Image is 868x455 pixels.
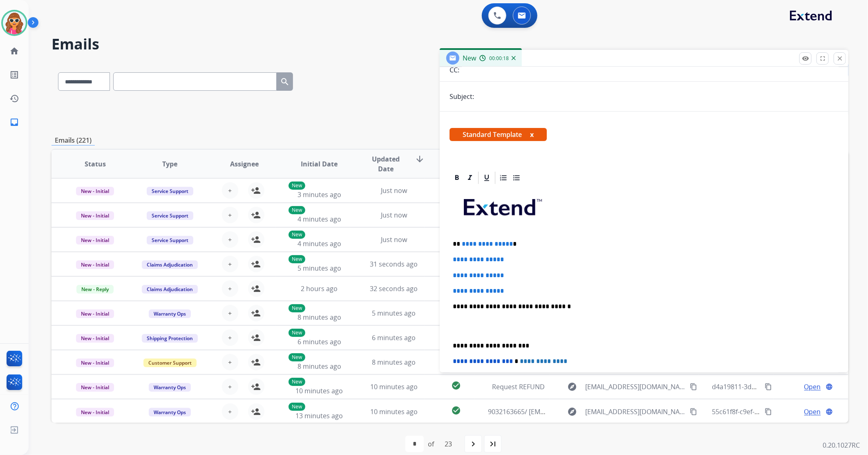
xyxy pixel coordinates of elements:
[228,333,232,343] span: +
[9,46,19,56] mat-icon: home
[228,357,232,367] span: +
[251,407,261,417] mat-icon: person_add
[301,284,338,293] span: 2 hours ago
[289,231,305,239] p: New
[488,439,498,449] mat-icon: last_page
[289,182,305,190] p: New
[825,383,833,390] mat-icon: language
[149,383,191,392] span: Warranty Ops
[586,407,686,417] span: [EMAIL_ADDRESS][DOMAIN_NAME]
[489,55,509,62] span: 00:00:18
[765,408,772,415] mat-icon: content_copy
[9,94,19,103] mat-icon: history
[228,407,232,417] span: +
[76,285,114,294] span: New - Reply
[438,436,459,452] div: 23
[228,210,232,220] span: +
[468,439,478,449] mat-icon: navigate_next
[819,55,826,62] mat-icon: fullscreen
[251,308,261,318] mat-icon: person_add
[228,186,232,195] span: +
[415,154,425,164] mat-icon: arrow_downward
[147,187,193,195] span: Service Support
[712,407,832,416] span: 55c61f8f-c9ef-4443-9893-eb8b55c573e1
[450,65,459,75] p: CC:
[765,383,772,390] mat-icon: content_copy
[142,260,198,269] span: Claims Adjudication
[372,358,416,367] span: 8 minutes ago
[147,211,193,220] span: Service Support
[142,334,198,343] span: Shipping Protection
[76,408,114,417] span: New - Initial
[3,11,26,34] img: avatar
[428,439,434,449] div: of
[289,403,305,411] p: New
[298,264,341,273] span: 5 minutes ago
[298,190,341,199] span: 3 minutes ago
[289,353,305,361] p: New
[381,186,407,195] span: Just now
[450,128,547,141] span: Standard Template
[298,313,341,322] span: 8 minutes ago
[370,407,418,416] span: 10 minutes ago
[451,172,463,184] div: Bold
[147,236,193,244] span: Service Support
[76,260,114,269] span: New - Initial
[823,440,860,450] p: 0.20.1027RC
[712,382,839,391] span: d4a19811-3ddb-4099-96ac-1995ea25d49e
[370,260,418,269] span: 31 seconds ago
[298,362,341,371] span: 8 minutes ago
[836,55,843,62] mat-icon: close
[9,70,19,80] mat-icon: list_alt
[452,406,461,415] mat-icon: check_circle
[149,309,191,318] span: Warranty Ops
[228,308,232,318] span: +
[251,210,261,220] mat-icon: person_add
[228,235,232,244] span: +
[568,407,577,417] mat-icon: explore
[381,235,407,244] span: Just now
[76,187,114,195] span: New - Initial
[370,284,418,293] span: 32 seconds ago
[690,383,697,390] mat-icon: content_copy
[162,159,177,169] span: Type
[381,211,407,220] span: Just now
[690,408,697,415] mat-icon: content_copy
[301,159,338,169] span: Initial Date
[568,382,577,392] mat-icon: explore
[251,186,261,195] mat-icon: person_add
[289,255,305,263] p: New
[222,182,238,199] button: +
[488,407,635,416] span: 9032163665/ [EMAIL_ADDRESS][DOMAIN_NAME]
[481,172,493,184] div: Underline
[530,130,534,139] button: x
[76,383,114,392] span: New - Initial
[289,206,305,214] p: New
[463,54,476,63] span: New
[492,382,545,391] span: Request REFUND
[222,379,238,395] button: +
[51,135,95,146] p: Emails (221)
[372,309,416,318] span: 5 minutes ago
[497,172,510,184] div: Ordered List
[9,117,19,127] mat-icon: inbox
[76,359,114,367] span: New - Initial
[464,172,476,184] div: Italic
[222,354,238,370] button: +
[825,408,833,415] mat-icon: language
[143,359,197,367] span: Customer Support
[222,256,238,272] button: +
[222,231,238,248] button: +
[370,382,418,391] span: 10 minutes ago
[222,403,238,420] button: +
[228,284,232,294] span: +
[228,382,232,392] span: +
[295,411,343,420] span: 13 minutes ago
[289,304,305,312] p: New
[251,259,261,269] mat-icon: person_add
[251,382,261,392] mat-icon: person_add
[251,333,261,343] mat-icon: person_add
[586,382,686,392] span: [EMAIL_ADDRESS][DOMAIN_NAME]
[510,172,523,184] div: Bullet List
[222,329,238,346] button: +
